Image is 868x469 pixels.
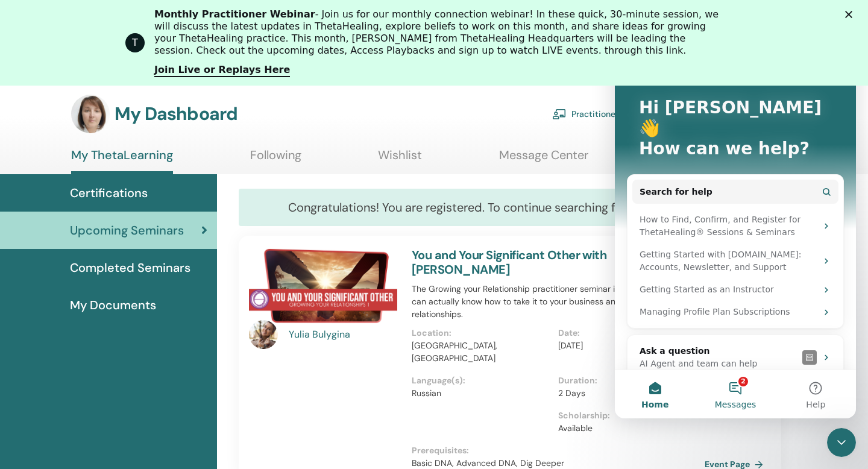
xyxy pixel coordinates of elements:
[125,33,145,52] div: Profile image for ThetaHealing
[70,296,156,314] span: My Documents
[154,8,723,57] div: - Join us for our monthly connection webinar! In these quick, 30-minute session, we will discuss ...
[558,339,697,352] p: [DATE]
[499,148,588,171] a: Message Center
[115,103,237,125] h3: My Dashboard
[378,148,422,171] a: Wishlist
[71,95,110,133] img: default.jpg
[845,11,857,18] div: Close
[558,374,697,387] p: Duration :
[249,320,278,349] img: default.jpg
[558,387,697,400] p: 2 Days
[552,109,567,119] img: chalkboard-teacher.svg
[412,247,606,277] a: You and Your Significant Other with [PERSON_NAME]
[412,339,551,365] p: [GEOGRAPHIC_DATA], [GEOGRAPHIC_DATA]
[412,327,551,339] p: Location :
[558,409,697,422] p: Scholarship :
[552,101,664,127] a: Practitioner Dashboard
[615,12,856,418] iframe: Intercom live chat
[154,8,315,20] b: Monthly Practitioner Webinar
[827,428,856,457] iframe: Intercom live chat
[250,148,301,171] a: Following
[412,374,551,387] p: Language(s) :
[558,327,697,339] p: Date :
[70,221,184,239] span: Upcoming Seminars
[412,387,551,400] p: Russian
[154,64,290,77] a: Join Live or Replays Here
[412,444,705,457] p: Prerequisites :
[249,248,397,324] img: You and Your Significant Other
[239,189,781,226] div: Congratulations! You are registered. To continue searching for seminars
[412,283,705,321] p: The Growing your Relationship practitioner seminar is structured so you can actually know how to ...
[558,422,697,435] p: Available
[70,259,190,277] span: Completed Seminars
[71,148,173,174] a: My ThetaLearning
[70,184,148,202] span: Certifications
[289,327,400,342] a: Yulia Bulygina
